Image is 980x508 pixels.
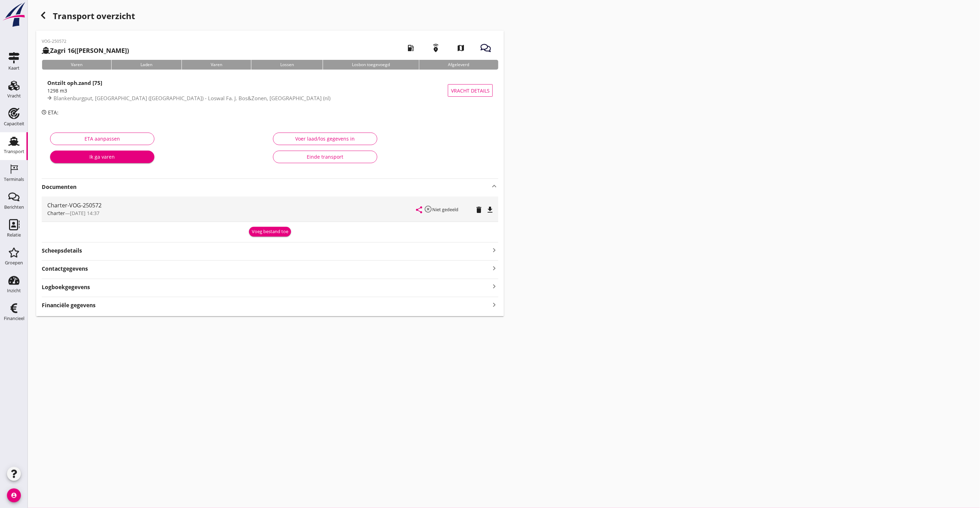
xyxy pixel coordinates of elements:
div: Varen [42,60,111,70]
i: share [415,206,423,214]
span: ETA: [48,109,58,116]
div: Varen [182,60,251,70]
a: Ontzilt oph.zand [75]1298 m3Blankenburgput, [GEOGRAPHIC_DATA] ([GEOGRAPHIC_DATA]) - Loswal Fa. J.... [42,75,498,106]
i: keyboard_arrow_right [490,263,498,273]
strong: Scheepsdetails [42,247,82,255]
i: map [451,38,471,58]
div: Afgeleverd [419,60,498,70]
div: ETA aanpassen [56,135,148,142]
i: keyboard_arrow_right [490,300,498,309]
strong: Financiële gegevens [42,301,96,309]
div: Groepen [5,261,23,265]
i: delete [475,206,483,214]
div: Berichten [4,205,24,209]
div: Capaciteit [4,121,24,126]
div: Charter-VOG-250572 [47,201,416,209]
i: keyboard_arrow_right [490,282,498,291]
div: Inzicht [7,288,21,293]
h2: ([PERSON_NAME]) [42,46,129,55]
button: Einde transport [273,151,377,163]
div: Laden [111,60,181,70]
div: Transport [4,149,24,154]
div: Vracht [7,94,21,98]
small: Niet gedeeld [432,206,458,213]
span: Charter [47,210,65,216]
div: Relatie [7,233,21,237]
div: Einde transport [279,153,371,160]
div: — [47,209,416,217]
div: Lossen [251,60,323,70]
span: Blankenburgput, [GEOGRAPHIC_DATA] ([GEOGRAPHIC_DATA]) - Loswal Fa. J. Bos&Zonen, [GEOGRAPHIC_DATA... [54,95,330,102]
strong: Ontzilt oph.zand [75] [47,79,102,86]
span: [DATE] 14:37 [70,210,99,216]
i: keyboard_arrow_up [490,182,498,190]
i: account_circle [7,489,21,502]
button: Voer laad/los gegevens in [273,133,377,145]
i: keyboard_arrow_right [490,245,498,255]
strong: Logboekgegevens [42,283,90,291]
div: Financieel [4,316,24,321]
strong: Zagri 16 [50,46,74,55]
div: Voer laad/los gegevens in [279,135,371,142]
div: 1298 m3 [47,87,448,94]
i: highlight_off [424,205,432,213]
button: Vracht details [448,84,493,97]
div: Transport overzicht [36,8,504,25]
button: ETA aanpassen [50,133,154,145]
img: logo-small.a267ee39.svg [1,2,26,27]
div: Ik ga varen [56,153,149,160]
span: Vracht details [451,87,490,94]
strong: Documenten [42,183,490,191]
strong: Contactgegevens [42,265,88,273]
i: file_download [486,206,494,214]
div: Losbon toegevoegd [323,60,419,70]
button: Ik ga varen [50,151,154,163]
p: VOG-250572 [42,38,129,45]
i: local_gas_station [401,38,420,58]
button: Voeg bestand toe [249,227,291,237]
div: Terminals [4,177,24,182]
div: Voeg bestand toe [252,228,288,235]
div: Kaart [8,66,19,70]
i: emergency_share [426,38,445,58]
